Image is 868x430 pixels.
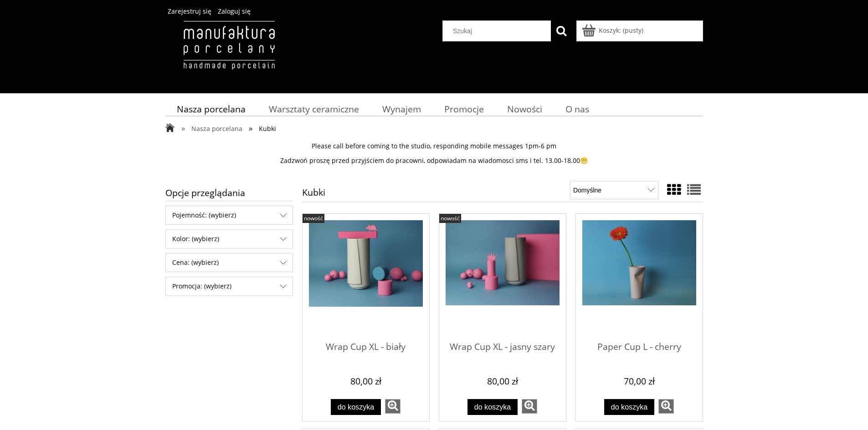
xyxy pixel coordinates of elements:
[165,157,703,165] p: Zadzwoń proszę przed przyjściem do pracowni, odpowiadam na wiadomosci sms i tel. 13.00-18.00😁
[446,334,560,361] span: Wrap Cup XL - jasny szary
[582,220,696,334] a: Przejdź do produktu Paper Cup L - cherry
[165,277,293,296] div: Filtruj
[554,100,601,118] a: O nas
[304,214,323,222] span: nowość
[582,334,696,361] span: Paper Cup L - cherry
[309,334,423,361] span: Wrap Cup XL - biały
[446,220,560,334] a: Przejdź do produktu Wrap Cup XL - jasny szary
[385,399,401,414] a: zobacz więcej
[551,20,572,41] button: Szukaj
[166,277,293,295] span: Promocja: (wybierz)
[623,26,643,35] b: (pusty)
[249,123,252,133] span: »
[338,403,375,411] span: Do koszyka
[302,188,325,202] h1: Kubki
[181,124,242,133] a: » Nasza porcelana
[570,181,658,199] select: Sortuj wg
[604,399,654,415] button: Do koszyka Paper Cup L - cherry
[309,334,423,370] a: Wrap Cup XL - biały
[165,253,293,272] div: Filtruj
[667,180,681,199] a: Widok ze zdjęciem
[565,103,589,115] span: O nas
[331,399,381,415] button: Do koszyka Wrap Cup XL - biały
[582,220,696,306] img: Paper Cup L - cherry
[165,229,293,248] div: Filtruj
[495,100,554,118] a: Nowości
[165,20,293,89] img: Manufaktura Porcelany
[165,185,293,201] span: Opcje przeglądania
[309,220,423,334] a: Przejdź do produktu Wrap Cup XL - biały
[259,124,276,133] span: Kubki
[350,375,381,387] em: 80,00 zł
[446,21,551,41] input: Szukaj w sklepie
[441,214,460,222] span: nowość
[177,103,246,115] span: Nasza porcelana
[446,220,560,306] img: Wrap Cup XL - jasny szary
[165,142,703,150] p: Please call before coming to the studio, responding mobile messages 1pm-6 pm
[218,7,251,15] a: Zaloguj się
[582,334,696,370] a: Paper Cup L - cherry
[168,7,211,15] a: Zarejestruj się
[522,399,537,414] a: zobacz więcej
[166,206,293,224] span: Pojemność: (wybierz)
[467,399,518,415] button: Do koszyka Wrap Cup XL - jasny szary
[257,100,370,118] a: Warsztaty ceramiczne
[191,124,242,133] span: Nasza porcelana
[181,123,185,133] span: »
[507,103,542,115] span: Nowości
[624,375,655,387] em: 70,00 zł
[165,100,257,118] a: Nasza porcelana
[269,103,359,115] span: Warsztaty ceramiczne
[474,403,511,411] span: Do koszyka
[165,206,293,225] div: Filtruj
[309,220,423,307] img: Wrap Cup XL - biały
[611,403,648,411] span: Do koszyka
[658,399,674,414] a: zobacz więcej
[382,103,421,115] span: Wynajem
[166,253,293,272] span: Cena: (wybierz)
[446,334,560,370] a: Wrap Cup XL - jasny szary
[487,375,518,387] em: 80,00 zł
[583,26,643,35] a: Produkty w koszyku 0. Przejdź do koszyka
[599,26,621,35] span: Koszyk:
[166,230,293,248] span: Kolor: (wybierz)
[432,100,495,118] a: Promocje
[370,100,432,118] a: Wynajem
[687,180,701,199] a: Widok pełny
[444,103,484,115] span: Promocje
